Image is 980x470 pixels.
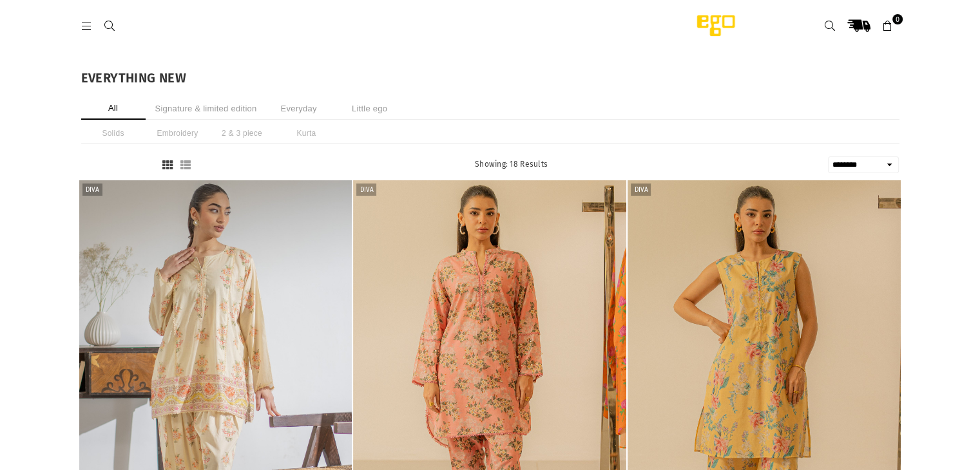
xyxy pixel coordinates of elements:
[99,21,122,30] a: Search
[267,97,331,120] li: Everyday
[81,123,146,144] li: Solids
[818,14,841,37] a: Search
[475,160,548,169] span: Showing: 18 Results
[661,13,771,39] img: Ego
[81,71,899,84] h1: EVERYTHING NEW
[177,159,195,171] button: List View
[81,97,146,120] li: All
[81,160,152,171] button: ADVANCE FILTER
[338,97,402,120] li: Little ego
[631,183,651,196] label: Diva
[876,14,899,37] a: 0
[356,183,376,196] label: Diva
[146,123,210,144] li: Embroidery
[75,21,99,30] a: Menu
[210,123,274,144] li: 2 & 3 piece
[274,123,339,144] li: Kurta
[892,14,903,24] span: 0
[82,183,102,196] label: Diva
[159,159,177,171] button: Grid View
[152,97,260,120] li: Signature & limited edition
